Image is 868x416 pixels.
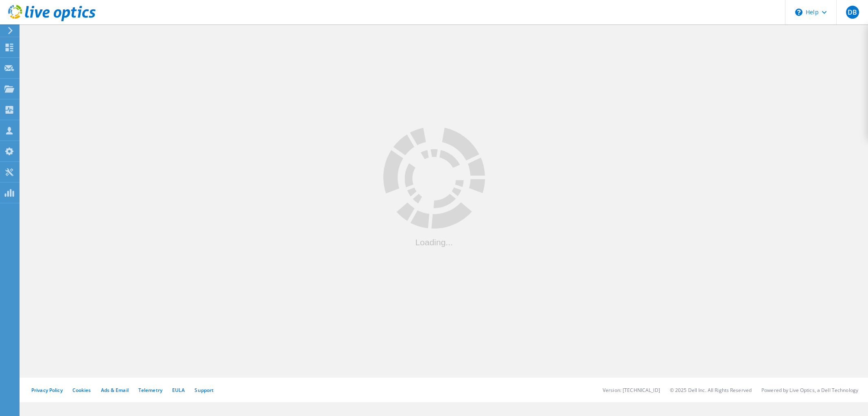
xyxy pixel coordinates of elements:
a: EULA [172,387,185,394]
li: Powered by Live Optics, a Dell Technology [761,387,858,394]
a: Privacy Policy [31,387,63,394]
li: Version: [TECHNICAL_ID] [603,387,660,394]
a: Telemetry [138,387,162,394]
a: Live Optics Dashboard [8,17,96,23]
li: © 2025 Dell Inc. All Rights Reserved [670,387,752,394]
a: Support [195,387,214,394]
svg: \n [795,9,802,16]
a: Ads & Email [101,387,129,394]
div: Loading... [383,238,485,247]
a: Cookies [72,387,91,394]
span: DB [848,9,857,15]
